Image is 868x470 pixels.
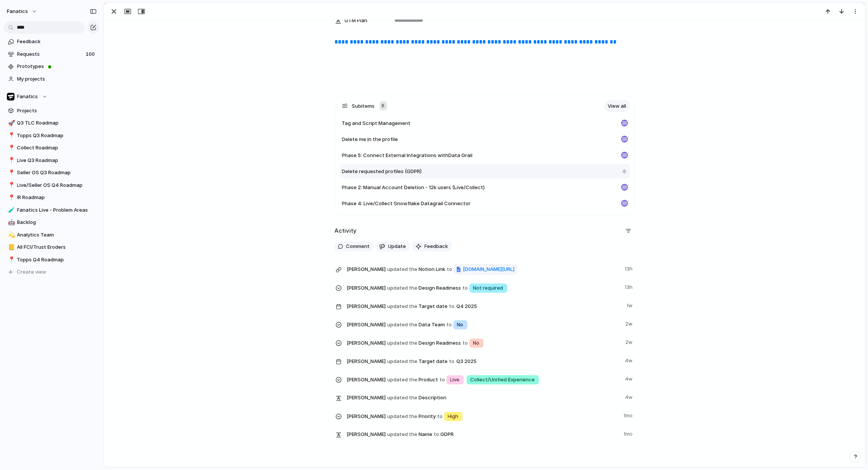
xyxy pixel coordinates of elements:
[387,376,417,384] span: updated the
[625,282,634,291] span: 13h
[7,256,15,264] button: 📍
[4,49,99,60] a: Requests100
[626,319,634,328] span: 2w
[7,8,28,15] span: fanatics
[4,73,99,85] a: My projects
[347,392,621,403] span: Description
[387,266,417,273] span: updated the
[457,321,464,329] span: No
[4,241,99,253] div: 📒All FCI/Trust Eroders
[17,50,83,58] span: Requests
[17,157,97,164] span: Live Q3 Roadmap
[8,230,13,239] div: 💫
[425,243,448,250] span: Feedback
[4,180,99,191] div: 📍Live/Seller OS Q4 Roadmap
[4,130,99,141] a: 📍Topps Q3 Roadmap
[347,266,386,273] span: [PERSON_NAME]
[4,105,99,117] a: Projects
[387,413,417,420] span: updated the
[17,75,97,83] span: My projects
[462,339,468,347] span: to
[387,284,417,292] span: updated the
[473,284,503,292] span: Not required
[463,266,515,273] span: [DOMAIN_NAME][URL]
[4,167,99,178] a: 📍Seller OS Q3 Roadmap
[624,429,634,438] span: 1mo
[4,254,99,266] div: 📍Topps Q4 Roadmap
[387,431,417,438] span: updated the
[8,255,13,264] div: 📍
[346,243,370,250] span: Comment
[7,182,15,189] button: 📍
[4,61,99,72] a: Prototypes
[342,200,471,207] span: Phase 4: Live/Collect Snowflake Datagrail Connector
[7,144,15,152] button: 📍
[8,206,13,214] div: 🧪
[8,181,13,190] div: 📍
[345,17,368,24] span: GTM Plan
[347,358,386,365] span: [PERSON_NAME]
[347,374,621,385] span: Product
[347,337,621,348] span: Design Readiness
[471,376,535,384] span: Collect/Unified Experience
[17,194,97,201] span: IR Roadmap
[347,300,622,312] span: Target date
[347,319,621,330] span: Data Team
[342,120,411,127] span: Tag and Script Management
[8,119,13,128] div: 🚀
[347,410,619,422] span: Priority
[17,243,97,251] span: All FCI/Trust Eroders
[347,321,386,329] span: [PERSON_NAME]
[7,194,15,201] button: 📍
[347,284,386,292] span: [PERSON_NAME]
[624,410,634,420] span: 1mo
[17,107,97,115] span: Projects
[347,339,386,347] span: [PERSON_NAME]
[462,284,468,292] span: to
[17,119,97,127] span: Q3 TLC Roadmap
[387,394,417,402] span: updated the
[347,431,386,438] span: [PERSON_NAME]
[7,219,15,226] button: 🤖
[625,392,634,401] span: 4w
[454,264,517,274] a: [DOMAIN_NAME][URL]
[449,303,454,310] span: to
[4,117,99,129] a: 🚀Q3 TLC Roadmap
[387,321,417,329] span: updated the
[342,152,473,159] span: Phase 5: Connect External Integrations withData Grail
[412,241,451,251] button: Feedback
[347,394,386,402] span: [PERSON_NAME]
[17,219,97,226] span: Backlog
[626,337,634,346] span: 2w
[7,169,15,177] button: 📍
[387,303,417,310] span: updated the
[8,218,13,227] div: 🤖
[446,321,452,329] span: to
[4,142,99,154] a: 📍Collect Roadmap
[342,184,485,191] span: Phase 2: Manual Account Deletion - 12k users (Live/Collect)
[8,144,13,152] div: 📍
[4,217,99,228] div: 🤖Backlog
[7,206,15,214] button: 🧪
[86,50,96,58] span: 100
[473,339,480,347] span: No
[4,204,99,216] a: 🧪Fanatics Live - Problem Areas
[3,5,41,18] button: fanatics
[8,169,13,177] div: 📍
[342,168,422,175] span: Delete requested profiles (GDPR)
[335,241,373,251] button: Comment
[8,193,13,202] div: 📍
[335,227,357,235] h2: Activity
[437,413,443,420] span: to
[4,229,99,241] div: 💫Analytics Team
[4,155,99,166] a: 📍Live Q3 Roadmap
[17,256,97,264] span: Topps Q4 Roadmap
[4,91,99,102] button: Fanatics
[4,192,99,203] a: 📍IR Roadmap
[17,63,97,70] span: Prototypes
